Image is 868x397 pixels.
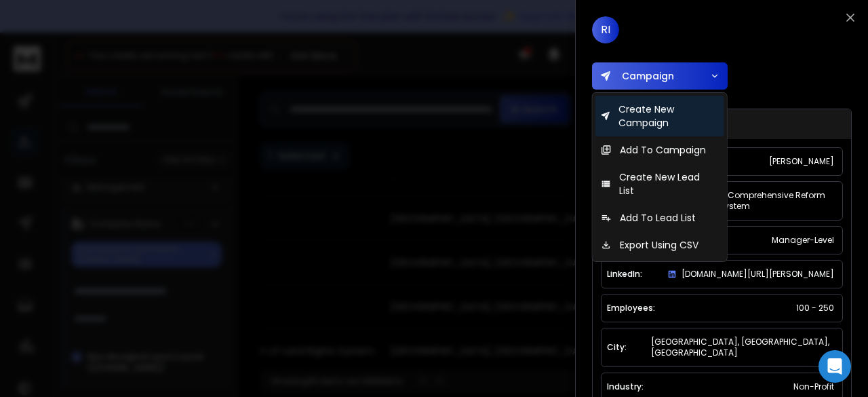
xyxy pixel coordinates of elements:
div: Non-Profit [791,379,837,395]
div: 100 - 250 [793,300,837,316]
p: Employees: [607,303,655,314]
span: Campaign [616,69,674,83]
p: City: [607,342,627,353]
div: Open Intercom Messenger [818,350,851,383]
div: [GEOGRAPHIC_DATA], [GEOGRAPHIC_DATA], [GEOGRAPHIC_DATA] [648,334,837,361]
div: Manager-Level [769,232,837,248]
span: [DOMAIN_NAME][URL][PERSON_NAME] [682,269,834,280]
p: Create New Lead List [616,168,718,200]
p: Industry: [607,381,644,392]
p: Export Using CSV [617,235,701,254]
p: Add To Lead List [617,208,698,227]
span: RI [592,16,619,43]
div: [PERSON_NAME] [766,153,837,170]
p: Add To Campaign [617,140,709,159]
div: Project Manager, Comprehensive Reform of Land Rights System [654,187,837,214]
p: Create New Campaign [616,100,719,132]
p: LinkedIn: [607,269,642,280]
